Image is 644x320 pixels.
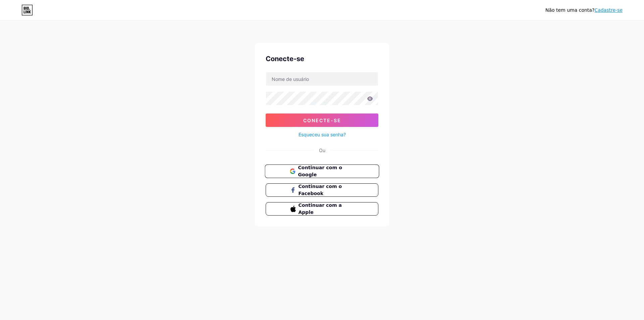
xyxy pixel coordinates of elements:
[298,165,342,178] font: Continuar com o Google
[594,7,623,13] a: Cadastre-se
[266,55,304,63] font: Conecte-se
[265,165,379,178] button: Continuar com o Google
[299,131,346,138] a: Esqueceu sua senha?
[266,113,378,127] button: Conecte-se
[299,184,342,196] font: Continuar com o Facebook
[303,118,341,123] font: Conecte-se
[266,183,378,197] button: Continuar com o Facebook
[319,147,325,153] font: Ou
[545,7,594,13] font: Não tem uma conta?
[266,165,378,178] a: Continuar com o Google
[266,202,378,216] button: Continuar com a Apple
[299,202,342,215] font: Continuar com a Apple
[299,132,346,137] font: Esqueceu sua senha?
[266,72,378,86] input: Nome de usuário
